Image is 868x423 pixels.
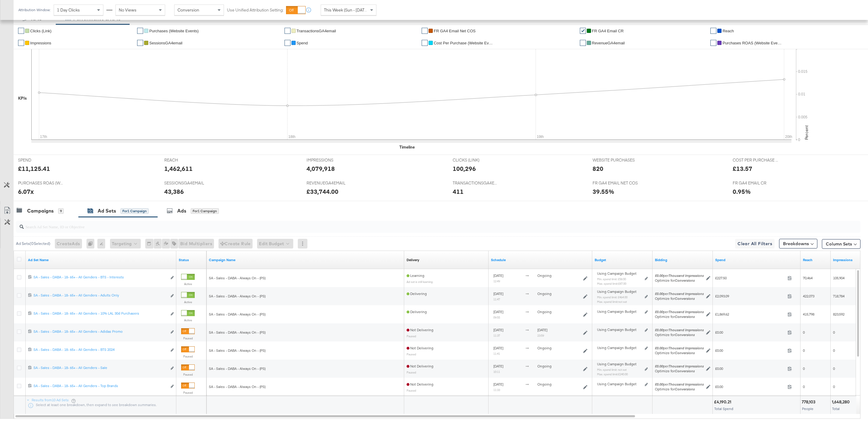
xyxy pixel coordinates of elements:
[833,384,835,389] span: 0
[803,330,805,335] span: 0
[655,273,663,278] em: £0.00
[209,384,266,389] span: SA - Sales - DABA - Always On - (PS)
[119,7,137,13] span: No Views
[675,351,695,355] em: Conversions
[597,289,637,294] span: Using Campaign Budget
[537,309,552,314] span: ongoing
[58,208,64,214] div: 9
[803,366,805,371] span: 0
[453,180,498,186] span: TRANSACTIONSGA4EMAIL
[407,389,416,392] sub: Paused
[33,329,167,334] div: SA - Sales - DABA - 18- 65+ - All Genders - Adidas Promo
[832,399,851,405] div: 1,648,280
[675,369,695,373] em: Conversions
[209,276,266,280] span: SA - Sales - DABA - Always On - (PS)
[668,364,704,368] em: Thousand Impressions
[655,382,704,386] span: per
[580,28,586,34] a: ✔
[18,8,51,12] div: Attribution Window:
[668,309,704,314] em: Thousand Impressions
[735,239,775,248] button: Clear All Filters
[407,280,433,284] sub: Ad set is still learning.
[715,330,785,335] span: £0.00
[493,279,500,283] sub: 12:49
[714,406,733,411] span: Total Spend
[493,388,500,392] sub: 11:33
[715,312,785,316] span: £1,869.62
[121,208,149,214] div: for 1 Campaign
[593,187,614,196] div: 39.55%
[597,372,628,376] sub: Max. spend limit : £240.00
[164,187,184,196] div: 43,386
[33,347,167,352] div: SA - Sales - DABA - 18- 65+ - All Genders - BTS 2024
[33,383,167,390] a: SA - Sales - DABA - 18- 65+ - All Genders - Top Brands
[537,382,552,386] span: ongoing
[86,239,97,248] div: 0
[407,382,433,386] span: Not Delivering
[307,187,338,196] div: £33,744.00
[57,7,80,13] span: 1 Day Clicks
[832,406,840,411] span: Total
[722,41,783,45] span: Purchases ROAS (Website Events)
[655,309,663,314] em: £0.00
[655,369,704,373] div: Optimize for
[493,297,500,301] sub: 11:47
[655,387,704,392] div: Optimize for
[407,334,416,338] sub: Paused
[407,309,427,314] span: Delivering
[209,330,266,335] span: SA - Sales - DABA - Always On - (PS)
[833,330,835,335] span: 0
[803,312,814,316] span: 415,798
[833,312,844,316] span: 823,592
[668,382,704,386] em: Thousand Impressions
[593,157,638,163] span: WEBSITE PURCHASES
[733,164,752,173] div: £13.57
[181,391,195,395] label: Paused
[407,328,433,332] span: Not Delivering
[493,346,503,350] span: [DATE]
[715,276,785,280] span: £227.50
[18,187,34,196] div: 6.07x
[833,258,858,262] a: The number of times your ad was served. On mobile apps an ad is counted as served the first time ...
[537,328,547,332] span: [DATE]
[493,364,503,368] span: [DATE]
[833,294,844,298] span: 718,784
[33,329,167,335] a: SA - Sales - DABA - 18- 65+ - All Genders - Adidas Promo
[18,40,24,46] a: ✔
[655,382,663,386] em: £0.00
[307,164,335,173] div: 4,079,918
[399,144,415,150] div: Timeline
[24,218,781,230] input: Search Ad Set Name, ID or Objective
[33,311,167,316] div: SA - Sales - DABA - 18- 65+ - All Genders - 10% LAL 30d Purchasers
[655,332,704,337] div: Optimize for
[407,352,416,356] sub: Paused
[209,294,266,298] span: SA - Sales - DABA - Always On - (PS)
[722,29,734,33] span: Reach
[593,180,638,186] span: FR GA4 EMAIL NET COS
[592,29,624,33] span: FR GA4 email CR
[655,328,663,332] em: £0.00
[655,273,704,278] span: per
[597,300,627,303] sub: Max. spend limit : not set
[597,309,643,314] div: Using Campaign Budget
[802,399,817,405] div: 778,103
[493,334,500,337] sub: 11:37
[822,239,860,249] button: Column Sets
[655,364,663,368] em: £0.00
[779,239,817,248] button: Breakdowns
[422,28,428,34] a: ✔
[453,157,498,163] span: CLICKS (LINK)
[434,41,494,45] span: Cost Per Purchase (Website Events)
[28,258,174,262] a: Your Ad Set name.
[209,258,402,262] a: Your campaign name.
[733,157,778,163] span: COST PER PURCHASE (WEBSITE EVENTS)
[98,207,116,214] div: Ad Sets
[655,314,704,319] div: Optimize for
[715,384,785,389] span: £0.00
[803,294,814,298] span: 422,073
[802,406,813,411] span: People
[715,366,785,371] span: £0.00
[285,28,291,34] a: ✔
[453,164,476,173] div: 100,296
[537,334,544,337] sub: 23:59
